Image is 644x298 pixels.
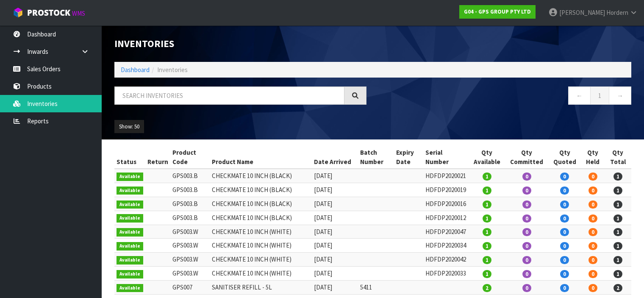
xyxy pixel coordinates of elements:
[145,146,170,169] th: Return
[312,169,358,183] td: [DATE]
[483,173,491,181] span: 1
[483,242,491,250] span: 1
[522,201,531,209] span: 0
[483,228,491,236] span: 1
[117,270,143,279] span: Available
[613,284,622,292] span: 2
[483,214,491,223] span: 1
[613,242,622,250] span: 1
[394,146,423,169] th: Expiry Date
[588,173,597,181] span: 0
[210,239,312,253] td: CHECKMATE 10 INCH (WHITE)
[312,197,358,211] td: [DATE]
[117,256,143,265] span: Available
[613,201,622,209] span: 1
[121,66,150,74] a: Dashboard
[560,228,569,236] span: 0
[117,214,143,223] span: Available
[522,256,531,264] span: 0
[548,146,581,169] th: Qty Quoted
[505,146,548,169] th: Qty Committed
[423,267,469,281] td: HDFDP2020033
[613,270,622,278] span: 1
[117,187,143,195] span: Available
[560,187,569,195] span: 0
[210,253,312,267] td: CHECKMATE 10 INCH (WHITE)
[483,256,491,264] span: 1
[423,211,469,225] td: HDFDP2020012
[358,281,394,295] td: 5411
[588,270,597,278] span: 0
[170,267,210,281] td: GPS003.W
[13,7,23,18] img: cube-alt.png
[522,270,531,278] span: 0
[379,86,631,107] nav: Page navigation
[483,284,491,292] span: 2
[588,284,597,292] span: 0
[588,256,597,264] span: 0
[312,146,358,169] th: Date Arrived
[170,239,210,253] td: GPS003.W
[210,267,312,281] td: CHECKMATE 10 INCH (WHITE)
[170,211,210,225] td: GPS003.B
[522,228,531,236] span: 0
[170,225,210,239] td: GPS003.W
[464,8,531,15] strong: G04 - GPS GROUP PTY LTD
[522,187,531,195] span: 0
[568,86,591,105] a: ←
[117,228,143,237] span: Available
[588,201,597,209] span: 0
[170,197,210,211] td: GPS003.B
[312,281,358,295] td: [DATE]
[170,253,210,267] td: GPS003.W
[210,146,312,169] th: Product Name
[157,66,188,74] span: Inventories
[170,281,210,295] td: GPS007
[590,86,609,105] a: 1
[560,256,569,264] span: 0
[210,225,312,239] td: CHECKMATE 10 INCH (WHITE)
[170,169,210,183] td: GPS003.B
[210,183,312,197] td: CHECKMATE 10 INCH (BLACK)
[560,270,569,278] span: 0
[613,228,622,236] span: 1
[522,242,531,250] span: 0
[613,187,622,195] span: 1
[312,225,358,239] td: [DATE]
[312,211,358,225] td: [DATE]
[312,183,358,197] td: [DATE]
[312,239,358,253] td: [DATE]
[312,253,358,267] td: [DATE]
[117,173,143,181] span: Available
[609,86,631,105] a: →
[27,7,70,18] span: ProStock
[588,228,597,236] span: 0
[117,284,143,292] span: Available
[117,201,143,209] span: Available
[560,242,569,250] span: 0
[312,267,358,281] td: [DATE]
[72,9,85,17] small: WMS
[613,173,622,181] span: 1
[581,146,604,169] th: Qty Held
[358,146,394,169] th: Batch Number
[483,187,491,195] span: 1
[613,256,622,264] span: 1
[114,146,145,169] th: Status
[483,201,491,209] span: 1
[114,38,366,49] h1: Inventories
[483,270,491,278] span: 1
[605,146,631,169] th: Qty Total
[559,8,605,17] span: [PERSON_NAME]
[210,281,312,295] td: SANITISER REFILL - 5L
[423,239,469,253] td: HDFDP2020034
[170,146,210,169] th: Product Code
[588,214,597,223] span: 0
[423,146,469,169] th: Serial Number
[588,187,597,195] span: 0
[588,242,597,250] span: 0
[117,242,143,251] span: Available
[423,183,469,197] td: HDFDP2020019
[606,8,628,17] span: Hordern
[170,183,210,197] td: GPS003.B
